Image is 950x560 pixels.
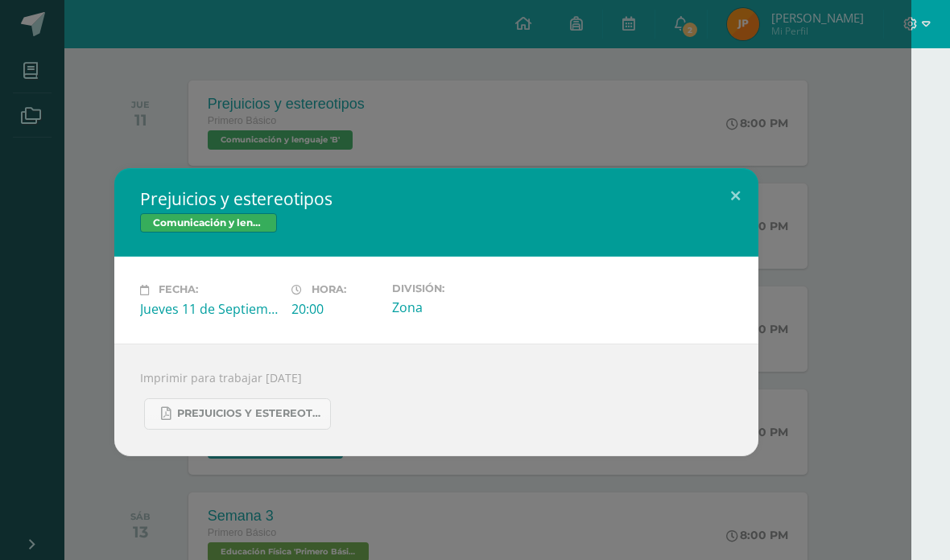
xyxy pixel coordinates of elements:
div: Imprimir para trabajar [DATE] [114,344,758,456]
span: Comunicación y lenguaje [140,213,277,233]
div: 20:00 [291,300,379,318]
div: Zona [392,299,531,316]
span: Prejuicios y estereotipos 1ro. Bás..pdf [177,407,322,420]
span: Fecha: [159,284,198,296]
span: Hora: [312,284,346,296]
label: División: [392,282,531,294]
h2: Prejuicios y estereotipos [140,187,733,210]
a: Prejuicios y estereotipos 1ro. Bás..pdf [144,398,331,430]
button: Close (Esc) [712,168,758,223]
div: Jueves 11 de Septiembre [140,300,279,318]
